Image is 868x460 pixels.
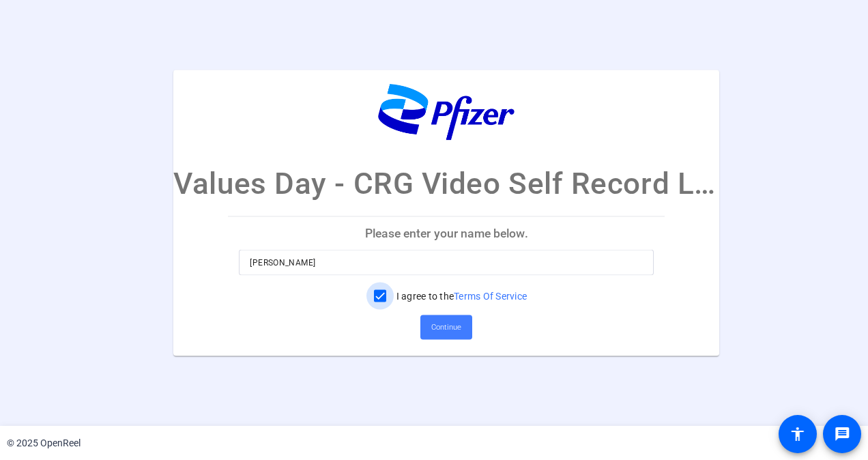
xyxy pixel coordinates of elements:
span: Continue [431,317,461,337]
a: Terms Of Service [454,290,527,301]
p: Values Day - CRG Video Self Record Link [173,160,719,205]
p: Please enter your name below. [228,216,665,249]
img: company-logo [378,84,515,141]
input: Enter your name [250,254,643,270]
label: I agree to the [394,289,527,302]
div: © 2025 OpenReel [7,436,81,450]
mat-icon: message [834,426,850,442]
mat-icon: accessibility [790,426,806,442]
button: Continue [420,315,472,339]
